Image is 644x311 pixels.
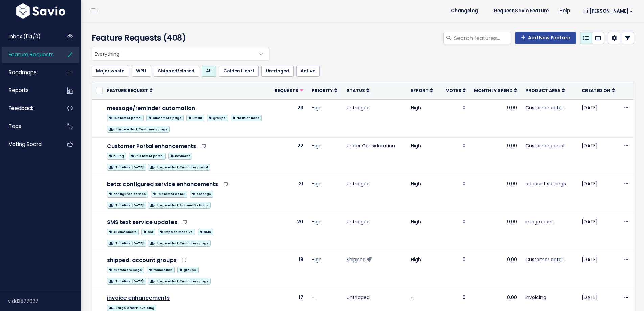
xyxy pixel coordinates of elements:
[446,88,461,94] span: Votes
[261,66,294,77] a: Untriaged
[453,32,511,44] input: Search features...
[8,292,81,310] div: v.dd3577027
[15,3,67,19] img: logo-white.9d6f32f41409.svg
[411,88,429,94] span: Effort
[525,218,554,225] a: integrations
[9,141,42,148] span: Voting Board
[146,113,184,122] a: customers page
[554,6,575,16] a: Help
[207,115,228,121] span: groups
[578,175,619,213] td: [DATE]
[525,142,565,149] a: Customer portal
[198,229,213,235] span: SMS
[312,218,322,225] a: High
[296,66,320,77] a: Active
[347,87,369,94] a: Status
[411,142,421,149] a: High
[312,180,322,187] a: High
[107,126,170,133] span: 5. Large effort: Customers page
[107,151,126,160] a: billing
[442,137,470,175] td: 0
[451,8,478,13] span: Changelog
[2,101,56,116] a: Feedback
[107,201,146,209] a: 1. Timeline: [DATE]'
[107,142,196,150] a: Customer Portal enhancements
[148,278,211,285] span: 5. Large effort: Customers page
[312,142,322,149] a: High
[168,151,192,160] a: Payment
[92,66,129,77] a: Major waste
[107,294,170,302] a: invoice enhancements
[107,189,148,198] a: configured service
[2,119,56,134] a: Tags
[107,256,177,264] a: shipped: account groups
[2,83,56,98] a: Reports
[231,113,262,122] a: Notifications
[9,33,41,40] span: Inbox (114/0)
[151,191,187,198] span: Customer detail
[525,87,565,94] a: Product Area
[107,276,146,285] a: 1. Timeline: [DATE]'
[107,239,146,247] a: 1. Timeline: [DATE]'
[168,153,192,160] span: Payment
[148,276,211,285] a: 5. Large effort: Customers page
[151,189,187,198] a: Customer detail
[411,87,433,94] a: Effort
[347,88,365,94] span: Status
[470,251,521,289] td: 0.00
[347,180,370,187] a: Untriaged
[207,113,228,122] a: groups
[271,251,307,289] td: 19
[474,88,513,94] span: Monthly spend
[470,99,521,137] td: 0.00
[411,180,421,187] a: High
[2,65,56,80] a: Roadmaps
[271,175,307,213] td: 21
[107,164,146,171] span: 1. Timeline: [DATE]'
[158,229,195,235] span: impact: massive
[275,87,303,94] a: Requests
[186,113,204,122] a: Email
[2,137,56,152] a: Voting Board
[177,265,198,274] a: groups
[202,66,216,77] a: All
[525,104,564,111] a: Customer detail
[107,227,139,236] a: All customers
[92,66,634,77] ul: Filter feature requests
[347,104,370,111] a: Untriaged
[470,175,521,213] td: 0.00
[312,87,337,94] a: Priority
[219,66,259,77] a: Golden Heart
[141,227,155,236] a: csr
[411,294,414,301] a: -
[146,115,184,121] span: customers page
[107,267,144,273] span: customers page
[158,227,195,236] a: impact: massive
[190,189,213,198] a: settings
[107,265,144,274] a: customers page
[147,267,175,273] span: foundation
[442,213,470,251] td: 0
[275,88,298,94] span: Requests
[525,294,546,301] a: Invoicing
[347,218,370,225] a: Untriaged
[470,213,521,251] td: 0.00
[575,6,639,16] a: Hi [PERSON_NAME]
[231,115,262,121] span: Notifications
[442,99,470,137] td: 0
[148,163,210,171] a: 5. Large effort: Customer portal
[411,218,421,225] a: High
[470,137,521,175] td: 0.00
[9,69,37,76] span: Roadmaps
[107,153,126,160] span: billing
[583,8,633,14] span: Hi [PERSON_NAME]
[578,213,619,251] td: [DATE]
[271,137,307,175] td: 22
[347,294,370,301] a: Untriaged
[411,256,421,263] a: High
[107,240,146,247] span: 1. Timeline: [DATE]'
[312,88,333,94] span: Priority
[312,256,322,263] a: High
[489,6,554,16] a: Request Savio Feature
[312,104,322,111] a: High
